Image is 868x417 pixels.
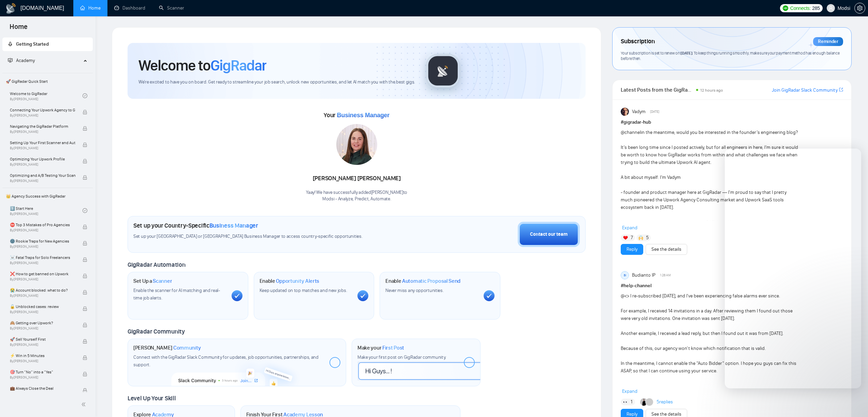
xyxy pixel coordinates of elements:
[646,234,649,241] span: 5
[10,320,75,326] span: 🙈 Getting over Upwork?
[133,278,172,284] h1: Set Up a
[83,110,87,114] span: lock
[10,88,83,103] a: Welcome to GigRadarBy[PERSON_NAME]
[173,344,201,351] span: Community
[209,222,258,229] span: Business Manager
[8,42,13,46] span: rocket
[83,126,87,131] span: lock
[10,310,75,314] span: By [PERSON_NAME]
[16,41,49,47] span: Getting Started
[10,203,83,218] a: 1️⃣ Start HereBy[PERSON_NAME]
[3,75,92,88] span: 🚀 GigRadar Quick Start
[83,159,87,164] span: lock
[83,323,87,327] span: lock
[813,37,843,46] div: Reminder
[336,124,377,165] img: 1686179982364-145.jpg
[83,225,87,229] span: lock
[10,238,75,245] span: 🌚 Rookie Traps for New Agencies
[10,336,75,343] span: 🚀 Sell Yourself First
[83,208,87,213] span: check-circle
[10,107,75,113] span: Connecting Your Upwork Agency to GigRadar
[632,108,646,115] span: Vadym
[153,278,172,284] span: Scanner
[623,400,628,404] img: 👀
[621,129,641,135] span: @channel
[10,385,75,392] span: 💼 Always Close the Deal
[622,225,637,231] span: Expand
[133,354,319,368] span: Connect with the GigRadar Slack Community for updates, job opportunities, partnerships, and support.
[402,278,460,284] span: Automatic Proposal Send
[10,228,75,232] span: By [PERSON_NAME]
[3,189,92,203] span: 👑 Agency Success with GigRadar
[530,231,568,238] div: Contact our team
[10,369,75,375] span: 🎯 Turn “No” into a “Yes”
[128,395,176,402] span: Level Up Your Skill
[10,245,75,249] span: By [PERSON_NAME]
[10,271,75,277] span: ❌ How to get banned on Upwork
[783,5,788,11] img: upwork-logo.png
[8,58,35,63] span: Academy
[10,123,75,130] span: Navigating the GigRadar Platform
[133,233,401,240] span: Set up your [GEOGRAPHIC_DATA] or [GEOGRAPHIC_DATA] Business Manager to access country-specific op...
[83,241,87,246] span: lock
[385,288,443,293] span: Never miss any opportunities.
[650,109,659,115] span: [DATE]
[632,272,656,279] span: Budianto IP
[337,112,389,119] span: Business Manager
[10,221,75,228] span: ⛔ Top 3 Mistakes of Pro Agencies
[83,339,87,344] span: lock
[812,4,820,12] span: 285
[10,172,75,179] span: Optimizing and A/B Testing Your Scanner for Better Results
[83,306,87,311] span: lock
[306,196,407,202] p: Modsi - Analyze, Predict, Automate .
[128,328,185,335] span: GigRadar Community
[10,156,75,163] span: Optimizing Your Upwork Profile
[83,372,87,376] span: lock
[133,344,201,351] h1: [PERSON_NAME]
[159,5,184,11] a: searchScanner
[2,37,93,51] li: Getting Started
[631,234,633,241] span: 7
[621,282,843,290] h1: # help-channel
[83,290,87,295] span: lock
[828,6,833,11] span: user
[5,3,16,14] img: logo
[260,278,320,284] h1: Enable
[622,388,637,394] span: Expand
[133,288,220,301] span: Enable the scanner for AI matching and real-time job alerts.
[306,173,407,184] div: [PERSON_NAME] [PERSON_NAME]
[83,257,87,262] span: lock
[10,261,75,265] span: By [PERSON_NAME]
[83,274,87,278] span: lock
[83,355,87,360] span: lock
[306,189,407,202] div: Yaay! We have successfully added [PERSON_NAME] to
[10,163,75,167] span: By [PERSON_NAME]
[621,50,839,61] span: Your subscription is set to renew on . To keep things running smoothly, make sure your payment me...
[357,354,446,360] span: Make your first post on GigRadar community.
[83,93,87,98] span: check-circle
[382,344,404,351] span: First Post
[10,113,75,118] span: By [PERSON_NAME]
[10,303,75,310] span: 🔓 Unblocked cases: review
[10,294,75,298] span: By [PERSON_NAME]
[623,235,628,240] img: ❤️
[83,175,87,180] span: lock
[172,355,302,386] img: slackcommunity-bg.png
[276,278,319,284] span: Opportunity Alerts
[839,87,843,93] a: export
[210,56,266,75] span: GigRadar
[133,222,258,229] h1: Set up your Country-Specific
[631,399,632,405] span: 1
[138,79,415,86] span: We're excited to have you on board. Get ready to streamline your job search, unlock new opportuni...
[138,56,266,75] h1: Welcome to
[660,272,671,278] span: 1:26 AM
[621,292,798,405] div: @<> I re-subscribed [DATE], and I've been experiencing false alarms ever since. For example, I re...
[657,399,673,405] a: 5replies
[80,5,101,11] a: homeHome
[518,222,580,247] button: Contact our team
[10,139,75,146] span: Setting Up Your First Scanner and Auto-Bidder
[855,5,865,11] span: setting
[83,142,87,147] span: lock
[4,22,33,36] span: Home
[10,130,75,134] span: By [PERSON_NAME]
